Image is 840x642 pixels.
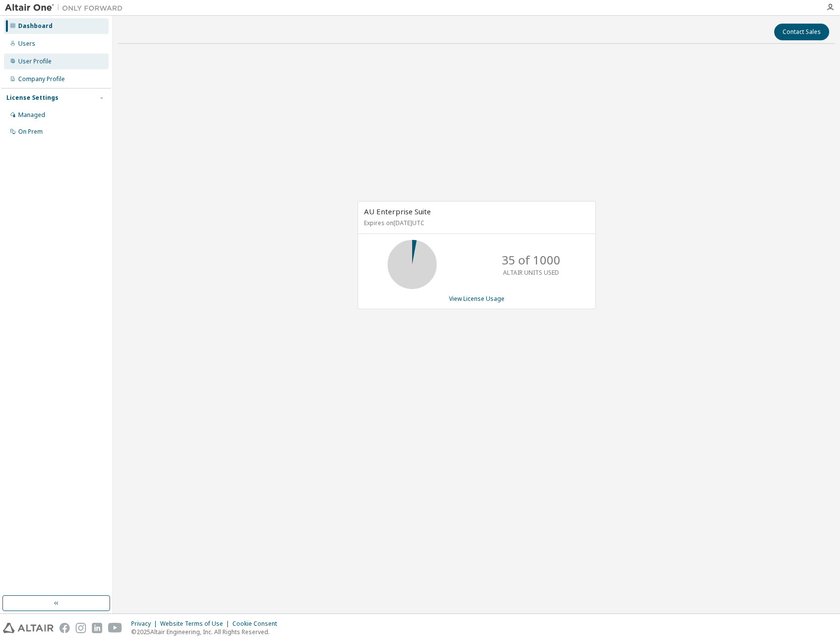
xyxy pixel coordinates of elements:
div: Managed [18,111,45,119]
div: User Profile [18,58,52,65]
button: Contact Sales [774,24,829,40]
div: Website Terms of Use [160,620,232,628]
img: youtube.svg [108,623,122,633]
img: facebook.svg [59,623,70,633]
div: On Prem [18,128,43,136]
img: altair_logo.svg [3,623,54,633]
img: instagram.svg [76,623,86,633]
span: AU Enterprise Suite [364,206,431,216]
p: 35 of 1000 [502,252,560,268]
div: Company Profile [18,75,65,83]
div: License Settings [6,94,58,102]
img: linkedin.svg [92,623,102,633]
p: © 2025 Altair Engineering, Inc. All Rights Reserved. [131,628,283,636]
div: Users [18,40,35,48]
p: Expires on [DATE] UTC [364,219,587,227]
div: Privacy [131,620,160,628]
img: Altair One [5,3,128,13]
div: Cookie Consent [232,620,283,628]
p: ALTAIR UNITS USED [503,268,559,277]
div: Dashboard [18,22,53,30]
a: View License Usage [449,294,504,303]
